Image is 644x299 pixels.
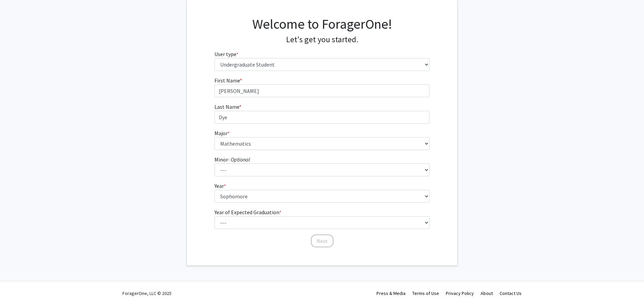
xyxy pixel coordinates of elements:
a: About [481,290,493,296]
button: Next [311,234,333,247]
a: Privacy Policy [446,290,474,296]
label: Year of Expected Graduation [214,208,281,216]
a: Press & Media [376,290,406,296]
span: Last Name [214,103,239,110]
h4: Let's get you started. [214,35,430,45]
i: - Optional [228,156,250,163]
label: Minor [214,155,250,164]
a: Contact Us [500,290,522,296]
label: User type [214,50,238,58]
span: First Name [214,77,240,84]
h1: Welcome to ForagerOne! [214,16,430,32]
label: Year [214,182,226,190]
iframe: Chat [5,269,29,294]
a: Terms of Use [412,290,439,296]
label: Major [214,129,230,137]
